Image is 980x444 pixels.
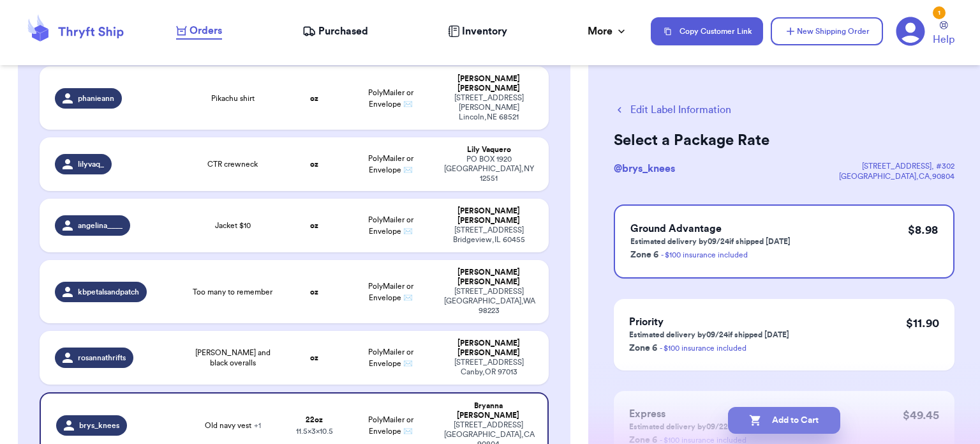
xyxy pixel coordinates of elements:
span: PolyMailer or Envelope ✉️ [368,155,413,174]
span: Too many to remember [193,287,272,297]
a: Purchased [302,24,368,39]
span: kbpetalsandpatch [78,287,139,297]
strong: oz [310,95,318,102]
span: PolyMailer or Envelope ✉️ [368,348,413,367]
span: PolyMailer or Envelope ✉️ [368,89,413,108]
span: Help [933,32,954,47]
strong: oz [310,354,318,362]
button: Edit Label Information [614,102,731,118]
span: + 1 [254,422,261,429]
span: Priority [629,317,664,327]
a: Inventory [448,24,507,39]
span: CTR crewneck [207,159,258,169]
div: [PERSON_NAME] [PERSON_NAME] [444,74,533,93]
div: Bryanna [PERSON_NAME] [444,401,532,420]
div: 1 [933,6,946,19]
p: Estimated delivery by 09/24 if shipped [DATE] [630,236,791,247]
div: [PERSON_NAME] [PERSON_NAME] [444,206,533,226]
a: Help [933,21,954,47]
span: PolyMailer or Envelope ✉️ [368,216,413,235]
div: [PERSON_NAME] [PERSON_NAME] [444,339,533,358]
div: More [588,24,628,39]
button: Copy Customer Link [651,17,763,45]
span: [PERSON_NAME] and black overalls [189,348,276,368]
div: [STREET_ADDRESS] Canby , OR 97013 [444,358,533,377]
span: Old navy vest [205,420,261,431]
h2: Select a Package Rate [614,130,954,151]
span: Ground Advantage [630,224,722,234]
span: Jacket $10 [215,220,251,231]
span: brys_knees [79,420,119,431]
a: 1 [896,17,925,46]
strong: oz [310,288,318,296]
div: Lily Vaquero [444,145,533,155]
div: [GEOGRAPHIC_DATA] , CA , 90804 [839,171,954,181]
div: [PERSON_NAME] [PERSON_NAME] [444,268,533,287]
span: Pikachu shirt [211,93,255,103]
span: Purchased [318,24,368,39]
button: Add to Cart [728,407,840,434]
p: $ 8.98 [908,221,938,239]
span: Zone 6 [629,344,657,353]
div: [STREET_ADDRESS] , #302 [839,161,954,171]
a: Orders [176,23,222,40]
strong: oz [310,222,318,229]
p: $ 11.90 [906,314,939,332]
span: 11.5 x 3 x 10.5 [296,427,333,435]
div: [STREET_ADDRESS][PERSON_NAME] Lincoln , NE 68521 [444,93,533,122]
a: - $100 insurance included [661,251,748,259]
span: phanieann [78,93,114,103]
div: [STREET_ADDRESS] Bridgeview , IL 60455 [444,226,533,245]
span: Zone 6 [630,250,658,259]
span: lilyvaq_ [78,159,104,169]
span: rosannathrifts [78,353,126,363]
span: Orders [189,23,222,38]
span: PolyMailer or Envelope ✉️ [368,282,413,302]
span: PolyMailer or Envelope ✉️ [368,416,413,435]
span: angelina____ [78,220,122,231]
span: @ brys_knees [614,164,675,174]
button: New Shipping Order [771,17,883,45]
div: PO BOX 1920 [GEOGRAPHIC_DATA] , NY 12551 [444,155,533,183]
a: - $100 insurance included [660,344,746,352]
strong: 22 oz [306,416,323,424]
p: Estimated delivery by 09/24 if shipped [DATE] [629,330,789,340]
span: Inventory [462,24,507,39]
strong: oz [310,160,318,168]
div: [STREET_ADDRESS] [GEOGRAPHIC_DATA] , WA 98223 [444,287,533,316]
